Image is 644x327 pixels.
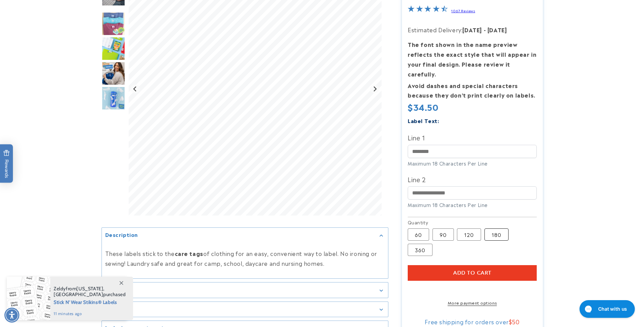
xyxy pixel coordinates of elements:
span: from , purchased [54,286,126,297]
strong: care tags [175,249,203,257]
img: Stick N' Wear® Labels - Label Land [102,62,125,85]
summary: Description [102,228,388,243]
strong: [DATE] [487,25,507,34]
strong: The font shown in the name preview reflects the exact style that will appear in your final design... [408,40,536,78]
a: More payment options [408,299,537,306]
p: These labels stick to the of clothing for an easy, convenient way to label. No ironing or sewing!... [105,248,385,268]
iframe: Gorgias live chat messenger [576,298,637,320]
span: Stick N' Wear Stikins® Labels [54,297,126,306]
label: Line 2 [408,174,537,185]
a: 1067 Reviews [451,8,475,13]
summary: Features [102,282,388,298]
div: Free shipping for orders over [408,318,537,325]
span: $34.50 [408,102,439,112]
div: Maximum 18 Characters Per Line [408,201,537,208]
div: Go to slide 4 [102,12,125,36]
label: 90 [433,229,454,241]
img: Stick N' Wear® Labels - Label Land [102,86,125,110]
label: 180 [484,229,509,241]
div: Go to slide 6 [102,62,125,85]
button: Previous slide [131,84,140,93]
strong: [DATE] [462,25,482,34]
h2: Description [105,231,138,238]
button: Next slide [370,84,379,93]
span: Add to cart [453,270,492,276]
span: Rewards [3,150,10,178]
span: Zeldy [54,286,66,292]
span: [US_STATE] [76,286,103,292]
img: Stick N' Wear® Labels - Label Land [102,37,125,61]
span: $ [509,317,512,326]
div: Maximum 18 Characters Per Line [408,160,537,167]
span: 50 [512,317,519,326]
strong: - [484,25,486,34]
span: [GEOGRAPHIC_DATA] [54,291,103,297]
div: Accessibility Menu [4,308,19,323]
button: Add to cart [408,265,537,281]
label: 120 [457,229,481,241]
p: Estimated Delivery: [408,25,537,35]
label: 60 [408,229,429,241]
span: 4.7-star overall rating [408,6,448,14]
span: 11 minutes ago [54,311,126,317]
div: Go to slide 7 [102,86,125,110]
label: 360 [408,244,433,256]
strong: Avoid dashes and special characters because they don’t print clearly on labels. [408,81,535,99]
label: Line 1 [408,132,537,143]
label: Label Text: [408,117,439,124]
img: Stick N' Wear® Labels - Label Land [102,12,125,36]
legend: Quantity [408,219,429,226]
summary: Details [102,302,388,317]
div: Go to slide 5 [102,37,125,61]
